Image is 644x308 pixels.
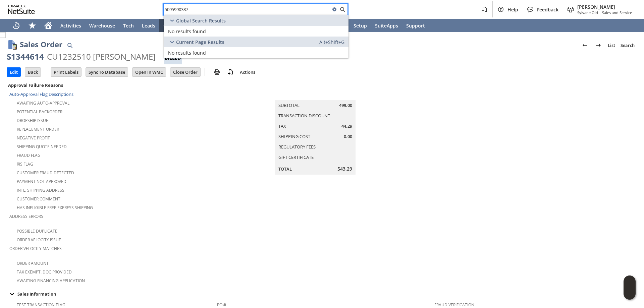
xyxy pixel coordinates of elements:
a: List [605,40,618,51]
input: Back [25,68,41,76]
a: Awaiting Financing Application [17,278,85,284]
div: CU1232510 [PERSON_NAME] [47,51,156,62]
span: Setup [354,22,367,29]
div: Billed [164,52,182,64]
span: - [599,10,601,15]
a: Possible Duplicate [17,228,57,234]
a: Shipping Cost [278,133,310,139]
a: Intl. Shipping Address [17,187,64,193]
svg: Home [44,21,52,29]
span: Sales and Service [602,10,632,15]
div: Approval Failure Reasons [7,81,214,89]
a: Opportunities [159,19,200,32]
a: Has Ineligible Free Express Shipping [17,205,93,210]
a: Replacement Order [17,126,59,132]
a: Transaction Discount [278,113,330,119]
input: Open In WMC [132,68,166,76]
a: Potential Backorder [17,109,62,115]
span: 499.00 [339,102,352,109]
a: Customer Comment [17,196,60,202]
span: 543.29 [337,166,352,172]
a: Address Errors [9,213,43,219]
span: Current Page Results [176,39,224,45]
h1: Sales Order [20,39,62,50]
a: Test Transaction Flag [17,302,65,308]
span: Warehouse [89,22,115,29]
a: Setup [350,19,371,32]
input: Search [164,5,330,13]
a: Fraud Flag [17,152,41,158]
a: Dropship Issue [17,118,48,123]
a: No results found [164,26,348,37]
a: Auto-Approval Flag Descriptions [9,91,73,97]
a: SuiteApps [371,19,402,32]
input: Edit [7,68,20,76]
svg: Shortcuts [28,21,36,29]
a: Negative Profit [17,135,50,141]
span: SuiteApps [375,22,398,29]
input: Print Labels [51,68,81,76]
a: Regulatory Fees [278,144,316,150]
a: Payment not approved [17,179,66,184]
span: [PERSON_NAME] [577,4,632,10]
div: Shortcuts [24,19,40,32]
a: RIS flag [17,161,33,167]
input: Sync To Database [86,68,128,76]
span: Support [406,22,425,29]
a: Order Velocity Matches [9,246,62,251]
span: Leads [142,22,155,29]
a: Awaiting Auto-Approval [17,100,69,106]
a: No results found [164,47,348,58]
a: Gift Certificate [278,154,314,160]
a: Order Velocity Issue [17,237,61,243]
span: Help [507,6,518,13]
iframe: Click here to launch Oracle Guided Learning Help Panel [624,275,636,300]
a: Home [40,19,56,32]
img: print.svg [213,68,221,76]
td: Sales Information [7,290,637,298]
a: Search [618,40,637,51]
a: Leads [138,19,159,32]
a: Support [402,19,429,32]
span: Oracle Guided Learning Widget. To move around, please hold and drag [624,288,636,300]
img: Quick Find [66,41,74,49]
span: Opportunities [163,22,196,29]
span: Sylvane Old [577,10,598,15]
span: 0.00 [344,133,352,140]
a: Recent Records [8,19,24,32]
img: Previous [581,41,589,49]
span: No results found [168,50,206,56]
a: Fraud Verification [434,302,474,308]
a: Subtotal [278,102,300,108]
div: Sales Information [7,290,635,298]
a: Shipping Quote Needed [17,144,67,149]
a: Total [278,166,292,172]
a: PO # [217,302,226,308]
a: Actions [237,69,258,75]
img: add-record.svg [226,68,234,76]
span: Global Search Results [176,17,226,24]
a: Customer Fraud Detected [17,170,74,176]
img: Next [594,41,602,49]
span: Activities [60,22,81,29]
input: Close Order [170,68,200,76]
span: 44.29 [341,123,352,129]
a: Order Amount [17,260,49,266]
a: Activities [56,19,85,32]
a: Tax Exempt. Doc Provided [17,269,72,275]
span: Tech [123,22,134,29]
a: Warehouse [85,19,119,32]
span: Alt+Shift+G [319,39,344,45]
caption: Summary [275,89,356,100]
svg: logo [8,5,35,14]
svg: Recent Records [12,21,20,29]
div: S1344614 [7,51,44,62]
a: Tax [278,123,286,129]
svg: Search [338,5,346,13]
span: Feedback [537,6,558,13]
a: Tech [119,19,138,32]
